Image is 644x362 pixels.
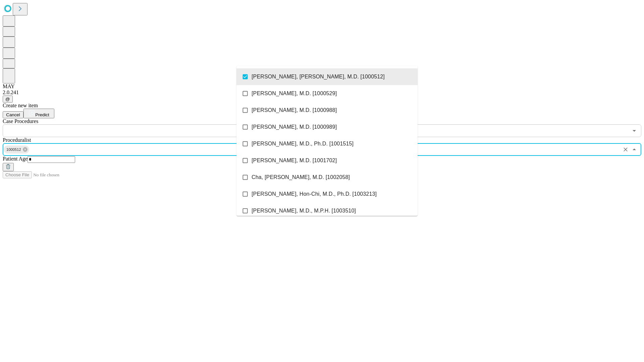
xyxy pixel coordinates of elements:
[4,146,24,154] span: 1000512
[252,89,337,98] span: [PERSON_NAME], M.D. [1000529]
[4,145,29,154] div: 1000512
[621,145,630,154] button: Clear
[3,118,38,124] span: Scheduled Procedure
[3,137,31,143] span: Proceduralist
[252,106,337,114] span: [PERSON_NAME], M.D. [1000988]
[3,103,38,108] span: Create new item
[6,112,20,117] span: Cancel
[35,112,49,117] span: Predict
[3,96,13,103] button: @
[3,156,28,162] span: Patient Age
[252,73,385,81] span: [PERSON_NAME], [PERSON_NAME], M.D. [1000512]
[252,123,337,131] span: [PERSON_NAME], M.D. [1000989]
[3,89,641,96] div: 2.0.241
[252,140,354,148] span: [PERSON_NAME], M.D., Ph.D. [1001515]
[252,157,337,165] span: [PERSON_NAME], M.D. [1001702]
[630,145,639,154] button: Close
[5,97,10,102] span: @
[252,173,350,181] span: Cha, [PERSON_NAME], M.D. [1002058]
[3,111,23,118] button: Cancel
[252,190,377,198] span: [PERSON_NAME], Hon-Chi, M.D., Ph.D. [1003213]
[630,126,639,135] button: Open
[23,109,54,118] button: Predict
[252,207,356,215] span: [PERSON_NAME], M.D., M.P.H. [1003510]
[3,83,641,89] div: MAY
